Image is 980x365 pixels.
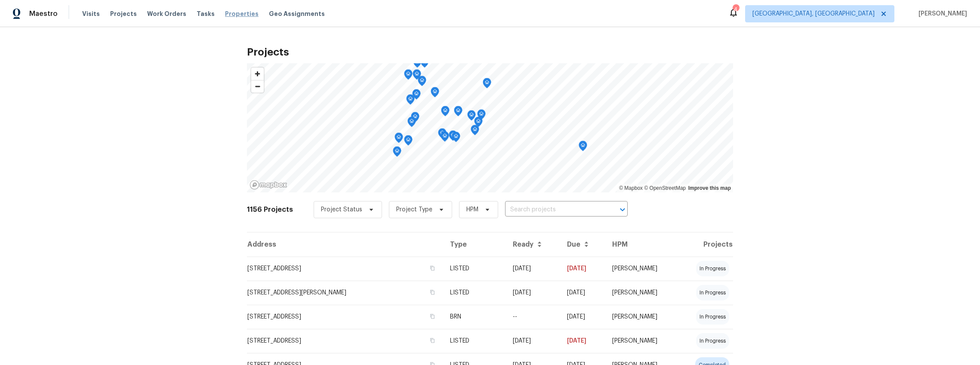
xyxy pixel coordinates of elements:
[247,257,443,281] td: [STREET_ADDRESS]
[696,309,729,325] div: in progress
[404,69,413,83] div: Map marker
[431,87,439,100] div: Map marker
[678,232,733,257] th: Projects
[443,305,506,329] td: BRN
[428,288,436,296] button: Copy Address
[449,130,457,144] div: Map marker
[412,89,421,102] div: Map marker
[247,205,293,214] h2: 1156 Projects
[441,106,450,119] div: Map marker
[247,63,733,192] canvas: Map
[696,333,729,349] div: in progress
[247,232,443,257] th: Address
[441,131,449,145] div: Map marker
[560,232,605,257] th: Due
[197,11,215,17] span: Tasks
[394,133,403,146] div: Map marker
[605,281,678,305] td: [PERSON_NAME]
[443,232,506,257] th: Type
[915,9,967,18] span: [PERSON_NAME]
[506,257,560,281] td: [DATE]
[407,117,416,130] div: Map marker
[644,185,686,191] a: OpenStreetMap
[110,9,137,18] span: Projects
[560,257,605,281] td: [DATE]
[579,141,587,154] div: Map marker
[418,76,426,89] div: Map marker
[225,9,259,18] span: Properties
[428,264,436,272] button: Copy Address
[443,281,506,305] td: LISTED
[251,80,264,93] button: Zoom out
[413,57,422,71] div: Map marker
[619,185,643,191] a: Mapbox
[477,109,486,123] div: Map marker
[406,94,415,108] div: Map marker
[428,337,436,344] button: Copy Address
[605,329,678,353] td: [PERSON_NAME]
[250,180,287,190] a: Mapbox homepage
[605,257,678,281] td: [PERSON_NAME]
[247,305,443,329] td: [STREET_ADDRESS]
[443,329,506,353] td: LISTED
[466,205,478,214] span: HPM
[474,117,483,130] div: Map marker
[483,78,491,91] div: Map marker
[605,305,678,329] td: [PERSON_NAME]
[560,305,605,329] td: Resale COE 2025-08-24T00:00:00.000Z
[616,204,629,216] button: Open
[506,329,560,353] td: [DATE]
[411,112,419,125] div: Map marker
[560,329,605,353] td: [DATE]
[82,9,100,18] span: Visits
[506,281,560,305] td: [DATE]
[505,203,604,217] input: Search projects
[506,305,560,329] td: --
[247,329,443,353] td: [STREET_ADDRESS]
[269,9,325,18] span: Geo Assignments
[147,9,186,18] span: Work Orders
[247,281,443,305] td: [STREET_ADDRESS][PERSON_NAME]
[247,48,733,56] h2: Projects
[396,205,432,214] span: Project Type
[29,9,58,18] span: Maestro
[506,232,560,257] th: Ready
[733,5,739,14] div: 4
[251,68,264,80] button: Zoom in
[428,312,436,320] button: Copy Address
[321,205,362,214] span: Project Status
[393,146,401,160] div: Map marker
[696,285,729,300] div: in progress
[752,9,875,18] span: [GEOGRAPHIC_DATA], [GEOGRAPHIC_DATA]
[605,232,678,257] th: HPM
[696,261,729,276] div: in progress
[413,69,421,83] div: Map marker
[438,128,447,142] div: Map marker
[404,135,413,148] div: Map marker
[454,106,462,119] div: Map marker
[467,110,476,124] div: Map marker
[471,125,479,138] div: Map marker
[688,185,731,191] a: Improve this map
[443,257,506,281] td: LISTED
[452,132,460,145] div: Map marker
[560,281,605,305] td: [DATE]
